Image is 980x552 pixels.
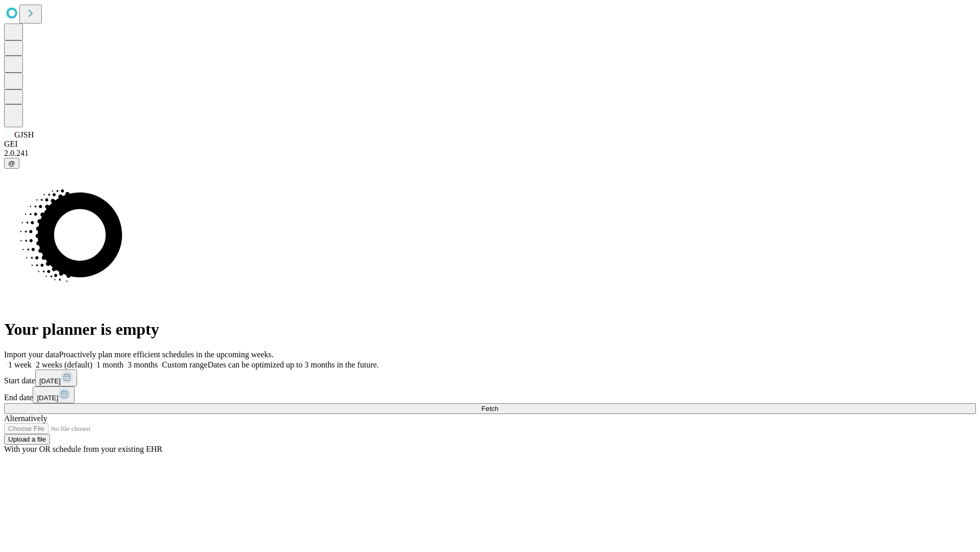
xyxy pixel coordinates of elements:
span: 1 month [96,360,124,369]
span: Dates can be optimized up to 3 months in the future. [208,360,379,369]
button: Upload a file [4,434,50,445]
span: 2 weeks (default) [36,360,92,369]
button: [DATE] [33,386,75,403]
div: End date [4,386,976,403]
span: Fetch [481,405,498,412]
span: 1 week [8,360,32,369]
div: Start date [4,370,976,386]
span: Custom range [162,360,207,369]
button: @ [4,158,19,169]
span: Alternatively [4,414,47,423]
span: GJSH [14,130,34,139]
span: 3 months [128,360,158,369]
span: With your OR schedule from your existing EHR [4,445,162,453]
span: Import your data [4,350,59,359]
span: @ [8,159,15,167]
button: [DATE] [35,370,77,386]
span: [DATE] [37,394,58,402]
button: Fetch [4,403,976,414]
span: [DATE] [39,377,61,385]
span: Proactively plan more efficient schedules in the upcoming weeks. [59,350,274,359]
div: GEI [4,140,976,149]
div: 2.0.241 [4,149,976,158]
h1: Your planner is empty [4,320,976,339]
